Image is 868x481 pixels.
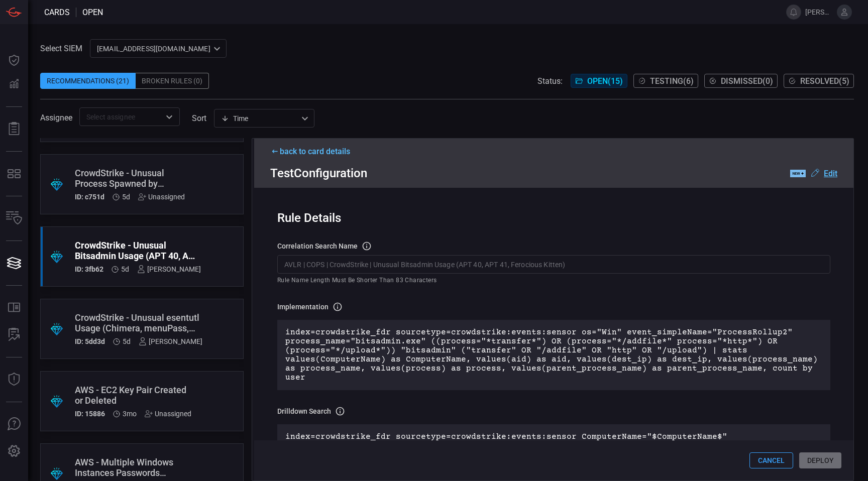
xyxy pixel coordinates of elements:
[221,113,298,124] div: Time
[277,211,830,225] div: Rule Details
[139,337,202,345] div: [PERSON_NAME]
[277,407,331,415] h3: Drilldown search
[75,385,191,406] div: AWS - EC2 Key Pair Created or Deleted
[704,74,778,88] button: Dismissed(0)
[270,166,837,180] div: Test Configuration
[97,44,210,54] p: [EMAIL_ADDRESS][DOMAIN_NAME]
[277,242,358,250] h3: correlation search Name
[784,74,854,88] button: Resolved(5)
[633,74,698,88] button: Testing(6)
[2,117,26,141] button: Reports
[40,73,136,89] div: Recommendations (21)
[2,48,26,72] button: Dashboard
[2,439,26,463] button: Preferences
[2,162,26,186] button: MITRE - Detection Posture
[587,76,623,86] span: Open ( 15 )
[2,296,26,320] button: Rule Catalog
[44,8,70,17] span: Cards
[40,113,72,123] span: Assignee
[2,368,26,392] button: Threat Intelligence
[162,110,176,124] button: Open
[2,206,26,230] button: Inventory
[721,76,773,86] span: Dismissed ( 0 )
[192,113,206,123] label: sort
[285,328,822,382] p: index=crowdstrike_fdr sourcetype=crowdstrike:events:sensor os="Win" event_simpleName="ProcessRoll...
[75,337,105,345] h5: ID: 5dd3d
[2,323,26,347] button: ALERT ANALYSIS
[40,44,82,53] label: Select SIEM
[136,73,209,89] div: Broken Rules (0)
[75,312,202,333] div: CrowdStrike - Unusual esentutl Usage (Chimera, menuPass, TA551)
[121,265,129,273] span: Oct 09, 2025 8:08 AM
[650,76,694,86] span: Testing ( 6 )
[805,8,833,16] span: [PERSON_NAME].[PERSON_NAME]
[571,74,627,88] button: Open(15)
[277,255,830,274] input: Correlation search name
[800,76,849,86] span: Resolved ( 5 )
[75,457,190,478] div: AWS - Multiple Windows Instances Passwords Retrieved by the Same User
[2,412,26,436] button: Ask Us A Question
[749,452,793,468] button: Cancel
[82,8,103,17] span: open
[145,410,191,418] div: Unassigned
[2,72,26,96] button: Detections
[270,147,837,156] div: back to card details
[277,276,823,286] p: Rule name length must be shorter than 83 characters
[82,110,160,123] input: Select assignee
[285,432,822,441] p: index=crowdstrike_fdr sourcetype=crowdstrike:events:sensor ComputerName="$ComputerName$"
[277,303,329,311] h3: Implementation
[75,193,104,201] h5: ID: c751d
[75,168,185,189] div: CrowdStrike - Unusual Process Spawned by Tomcat
[2,251,26,275] button: Cards
[824,169,837,178] u: Edit
[123,410,137,418] span: Jul 16, 2025 7:51 AM
[123,337,131,345] span: Oct 09, 2025 8:08 AM
[75,240,201,261] div: CrowdStrike - Unusual Bitsadmin Usage (APT 40, APT 41, Ferocious Kitten)
[75,410,105,418] h5: ID: 15886
[75,265,103,273] h5: ID: 3fb62
[137,265,201,273] div: [PERSON_NAME]
[122,193,130,201] span: Oct 09, 2025 8:09 AM
[537,76,563,86] span: Status:
[138,193,185,201] div: Unassigned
